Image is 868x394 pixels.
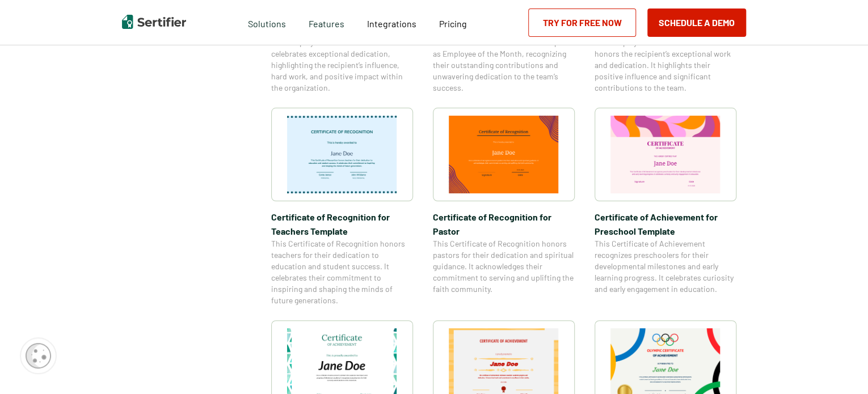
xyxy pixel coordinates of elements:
[367,15,416,29] a: Integrations
[433,210,575,238] span: Certificate of Recognition for Pastor
[271,238,413,306] span: This Certificate of Recognition honors teachers for their dedication to education and student suc...
[811,340,868,394] iframe: Chat Widget
[271,37,413,94] span: This Employee of the Month Certificate celebrates exceptional dedication, highlighting the recipi...
[595,238,736,295] span: This Certificate of Achievement recognizes preschoolers for their developmental milestones and ea...
[26,343,51,368] img: Cookie Popup Icon
[433,108,575,306] a: Certificate of Recognition for PastorCertificate of Recognition for PastorThis Certificate of Rec...
[595,37,736,94] span: This Employee of the Month Certificate honors the recipient’s exceptional work and dedication. It...
[610,116,720,193] img: Certificate of Achievement for Preschool Template
[439,18,467,29] span: Pricing
[271,108,413,306] a: Certificate of Recognition for Teachers TemplateCertificate of Recognition for Teachers TemplateT...
[433,37,575,94] span: This certificate commends the recipient as Employee of the Month, recognizing their outstanding c...
[647,9,746,37] button: Schedule a Demo
[309,15,344,29] span: Features
[122,15,186,29] img: Sertifier | Digital Credentialing Platform
[595,108,736,306] a: Certificate of Achievement for Preschool TemplateCertificate of Achievement for Preschool Templat...
[248,15,286,29] span: Solutions
[433,238,575,295] span: This Certificate of Recognition honors pastors for their dedication and spiritual guidance. It ac...
[287,116,397,193] img: Certificate of Recognition for Teachers Template
[367,18,416,29] span: Integrations
[449,116,559,193] img: Certificate of Recognition for Pastor
[439,15,467,29] a: Pricing
[528,9,636,37] a: Try for Free Now
[595,210,736,238] span: Certificate of Achievement for Preschool Template
[271,210,413,238] span: Certificate of Recognition for Teachers Template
